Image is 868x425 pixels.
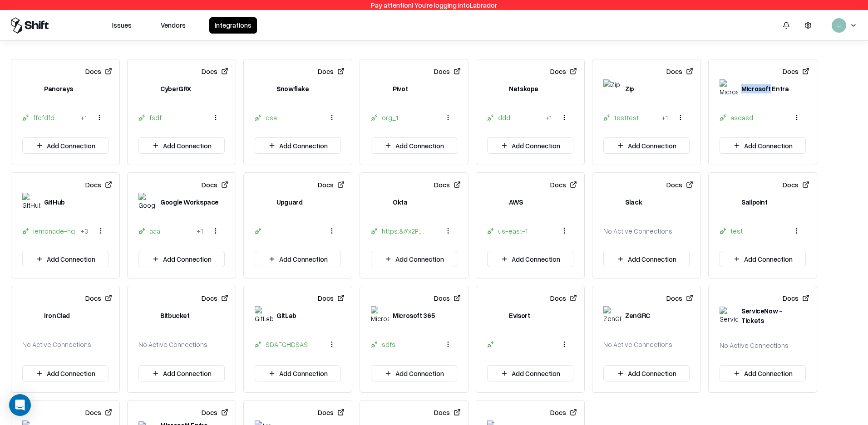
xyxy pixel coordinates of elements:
img: ServiceNow - Tickets [720,307,738,325]
div: Google Workspace [160,197,219,207]
img: Slack [603,193,621,211]
button: Docs [666,63,693,79]
button: Docs [550,290,577,306]
button: Add Connection [371,251,457,267]
img: Microsoft Entra [720,79,738,98]
div: + 1 [661,113,668,122]
div: Bitbucket [160,311,190,320]
img: Snowflake [255,79,273,98]
button: Docs [434,404,461,420]
button: Docs [85,63,112,79]
div: sdfs [382,340,425,349]
button: Add Connection [22,251,108,267]
button: Issues [107,17,137,34]
button: Add Connection [22,137,108,154]
button: Docs [666,176,693,193]
button: Docs [434,63,461,79]
img: Okta [371,193,389,211]
div: Pivot [393,84,408,93]
button: Add Connection [138,137,225,154]
button: Add Connection [487,137,573,154]
button: Docs [202,176,228,193]
button: Add Connection [255,365,341,381]
div: No Active Connections [22,340,91,349]
img: Zip [603,79,621,98]
button: Docs [85,404,112,420]
img: ZenGRC [603,306,621,324]
button: Docs [85,290,112,306]
div: No Active Connections [603,340,672,349]
div: lemonade-hq [33,226,77,236]
img: CyberGRX [138,79,157,98]
img: Microsoft 365 [371,306,389,324]
div: https:&#x2F;&#x2F;[DOMAIN_NAME]&#x2F; [382,226,425,236]
div: us-east-1 [498,226,542,236]
div: Panorays [44,84,73,93]
div: aaa [149,226,193,236]
div: Snowflake [276,84,309,93]
button: Docs [550,63,577,79]
img: Netskope [487,79,505,98]
button: Add Connection [255,137,341,154]
div: org_1 [382,113,425,122]
button: Docs [550,176,577,193]
div: + 1 [80,113,87,122]
button: Docs [783,290,809,306]
div: + 1 [197,226,203,236]
img: AWS [487,193,505,211]
button: Docs [202,290,228,306]
div: Microsoft 365 [393,311,434,320]
div: fsdf [149,113,193,122]
div: CyberGRX [160,84,191,93]
button: Add Connection [487,365,573,381]
button: Add Connection [255,251,341,267]
div: AWS [509,197,523,207]
img: Sailpoint [720,193,738,211]
div: ServiceNow - Tickets [741,306,806,325]
button: Add Connection [720,251,806,267]
button: Add Connection [138,365,225,381]
button: Add Connection [603,137,690,154]
div: Evisort [509,311,530,320]
button: Add Connection [720,137,806,154]
img: Panorays [22,79,40,98]
button: Docs [318,63,345,79]
div: test [730,226,774,236]
button: Docs [318,176,345,193]
div: dsa [266,113,309,122]
button: Add Connection [138,251,225,267]
button: Add Connection [487,251,573,267]
button: Docs [434,176,461,193]
div: SDAFGHDSAS [266,340,309,349]
button: Docs [434,290,461,306]
button: Docs [85,176,112,193]
div: Upguard [276,197,302,207]
img: GitLab [255,306,273,324]
div: IronClad [44,311,70,320]
button: Add Connection [371,365,457,381]
button: Docs [202,404,228,420]
button: Vendors [155,17,191,34]
div: Zip [625,84,634,93]
div: GitHub [44,197,65,207]
button: Add Connection [22,365,108,381]
div: ddd [498,113,542,122]
img: Pivot [371,79,389,98]
button: Docs [318,290,345,306]
button: Add Connection [371,137,457,154]
div: + 1 [545,113,552,122]
button: Integrations [209,17,257,34]
div: No Active Connections [138,340,207,349]
button: Add Connection [603,365,690,381]
div: Sailpoint [741,197,768,207]
div: Slack [625,197,642,207]
button: Add Connection [603,251,690,267]
button: Docs [318,404,345,420]
div: Netskope [509,84,538,93]
div: ZenGRC [625,311,650,320]
div: No Active Connections [603,226,672,236]
img: Upguard [255,193,273,211]
img: GitHub [22,193,40,211]
button: Add Connection [720,365,806,381]
img: Evisort [487,306,505,324]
